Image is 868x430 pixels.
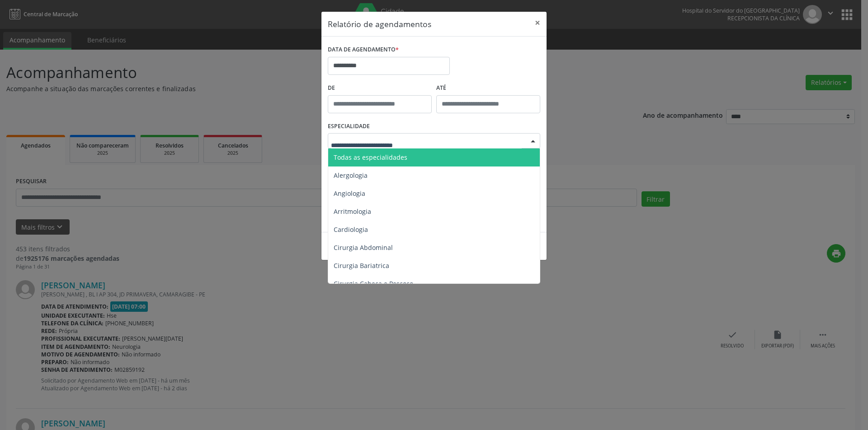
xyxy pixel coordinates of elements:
[328,120,370,134] label: ESPECIALIDADE
[334,207,371,216] span: Arritmologia
[328,43,399,57] label: DATA DE AGENDAMENTO
[334,279,413,288] span: Cirurgia Cabeça e Pescoço
[436,81,540,95] label: ATÉ
[334,225,368,234] span: Cardiologia
[328,18,431,30] h5: Relatório de agendamentos
[334,261,389,270] span: Cirurgia Bariatrica
[334,243,393,252] span: Cirurgia Abdominal
[334,153,407,162] span: Todas as especialidades
[528,12,547,34] button: Close
[334,171,368,180] span: Alergologia
[334,189,365,198] span: Angiologia
[328,81,432,95] label: De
